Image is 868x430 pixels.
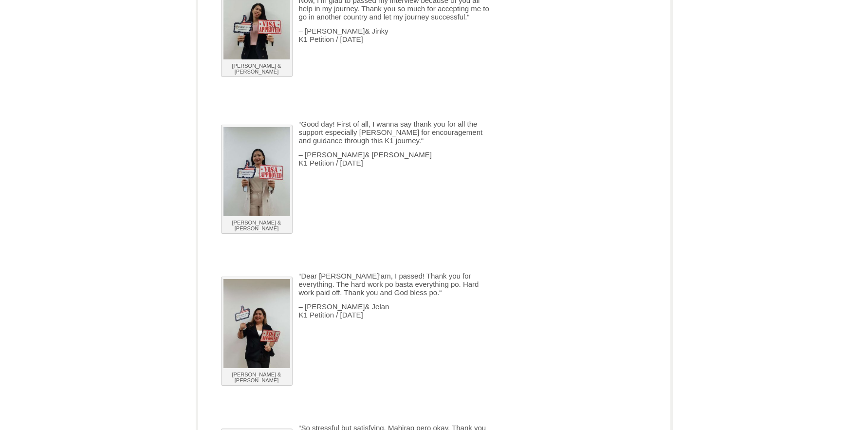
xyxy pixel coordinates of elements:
p: [PERSON_NAME] & [PERSON_NAME] [223,63,290,75]
span: – [PERSON_NAME] K1 Petition / [DATE] [299,150,432,167]
span: – [PERSON_NAME] K1 Petition / [DATE] [299,302,389,319]
span: & Jinky [365,27,388,35]
p: [PERSON_NAME] & [PERSON_NAME] [223,220,290,231]
span: Good day! First of all, I wanna say thank you for all the support especially [PERSON_NAME] for en... [299,120,483,145]
img: 118244 Nathan, 58, Louisiana, USA [223,279,290,368]
span: – [PERSON_NAME] K1 Petition / [DATE] [299,27,388,43]
span: & Jelan [365,302,389,311]
img: 118244 Nathan, 58, Louisiana, USA [223,127,290,216]
p: [PERSON_NAME] & [PERSON_NAME] [223,372,290,383]
p: “ “ [215,120,494,145]
span: Dear [PERSON_NAME]’am, I passed! Thank you for everything. The hard work po basta everything po. ... [299,272,479,297]
p: “ “ [215,272,494,297]
span: & [PERSON_NAME] [365,150,432,159]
